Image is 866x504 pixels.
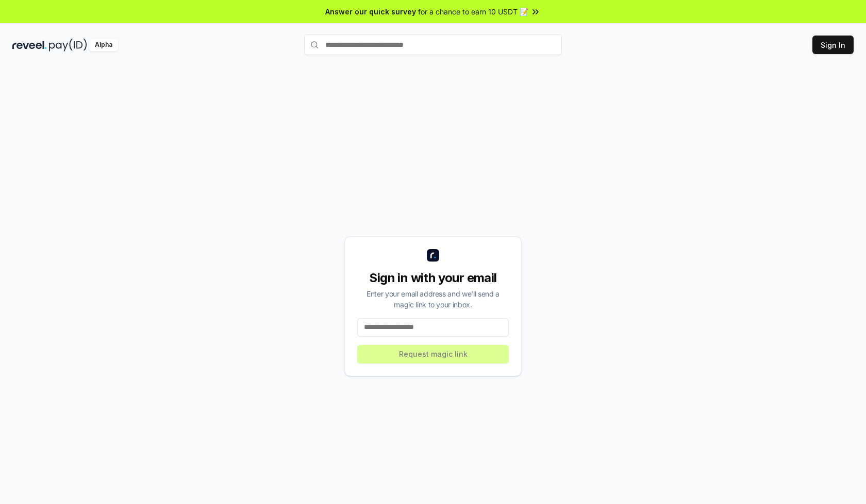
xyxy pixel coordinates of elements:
[418,6,528,17] span: for a chance to earn 10 USDT 📝
[12,39,47,51] img: reveel_dark
[89,39,118,51] div: Alpha
[427,249,439,262] img: logo_small
[357,270,509,286] div: Sign in with your email
[357,288,509,310] div: Enter your email address and we’ll send a magic link to your inbox.
[812,36,854,54] button: Sign In
[325,6,416,17] span: Answer our quick survey
[49,39,87,51] img: pay_id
